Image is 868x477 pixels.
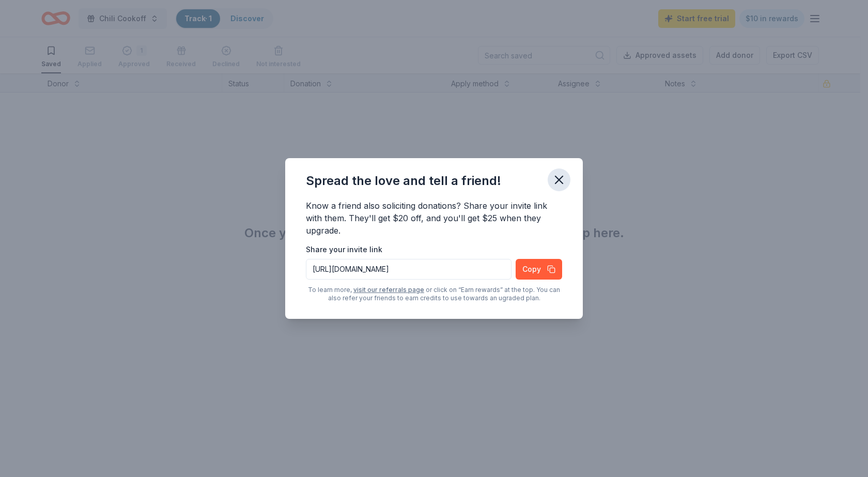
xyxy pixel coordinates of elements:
[306,286,562,302] div: To learn more, or click on “Earn rewards” at the top. You can also refer your friends to earn cre...
[306,199,562,239] div: Know a friend also soliciting donations? Share your invite link with them. They'll get $20 off, a...
[516,259,562,280] button: Copy
[353,286,424,294] a: visit our referrals page
[306,244,382,255] label: Share your invite link
[306,173,501,189] div: Spread the love and tell a friend!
